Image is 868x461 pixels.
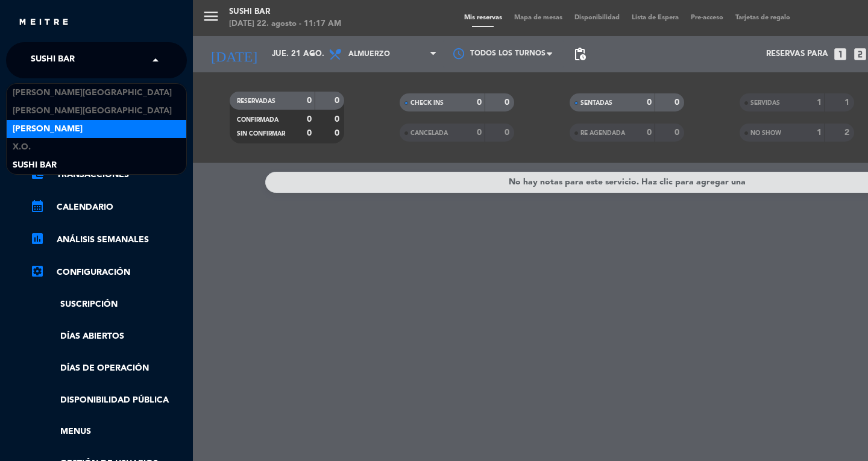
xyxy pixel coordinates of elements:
[30,362,187,375] a: Días de Operación
[30,231,45,246] i: assessment
[30,330,187,343] a: Días abiertos
[30,265,187,280] a: Configuración
[30,425,187,439] a: Menus
[30,298,187,312] a: Suscripción
[573,47,587,61] span: pending_actions
[30,199,45,213] i: calendar_month
[13,140,31,154] span: X.O.
[13,158,57,172] span: SUSHI BAR
[13,122,83,136] span: [PERSON_NAME]
[30,233,187,247] a: assessmentANÁLISIS SEMANALES
[13,104,172,118] span: [PERSON_NAME][GEOGRAPHIC_DATA]
[30,168,187,182] a: account_balance_walletTransacciones
[18,18,69,27] img: MEITRE
[13,86,172,100] span: [PERSON_NAME][GEOGRAPHIC_DATA]
[30,394,187,407] a: Disponibilidad pública
[30,200,187,215] a: calendar_monthCalendario
[31,48,75,73] span: SUSHI BAR
[30,264,45,278] i: settings_applications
